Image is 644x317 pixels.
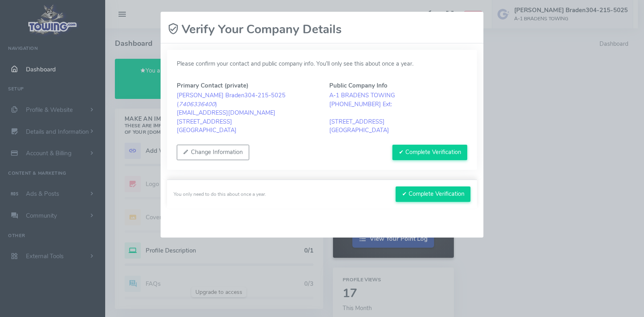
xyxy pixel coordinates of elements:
h2: Verify Your Company Details [167,22,342,36]
button: Change Information [177,145,249,160]
em: 7406336400 [179,100,215,108]
blockquote: [PERSON_NAME] Braden304-215-5025 ( ) [EMAIL_ADDRESS][DOMAIN_NAME] [STREET_ADDRESS] [GEOGRAPHIC_DATA] [177,91,315,135]
div: You only need to do this about once a year. [174,191,266,198]
h5: Primary Contact (private) [177,82,315,89]
blockquote: A-1 BRADENS TOWING [PHONE_NUMBER] Ext: [STREET_ADDRESS] [GEOGRAPHIC_DATA] [329,91,467,135]
h5: Public Company Info [329,82,467,89]
button: ✔ Complete Verification [396,186,470,202]
p: Please confirm your contact and public company info. You’ll only see this about once a year. [177,60,467,69]
button: ✔ Complete Verification [392,145,467,160]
